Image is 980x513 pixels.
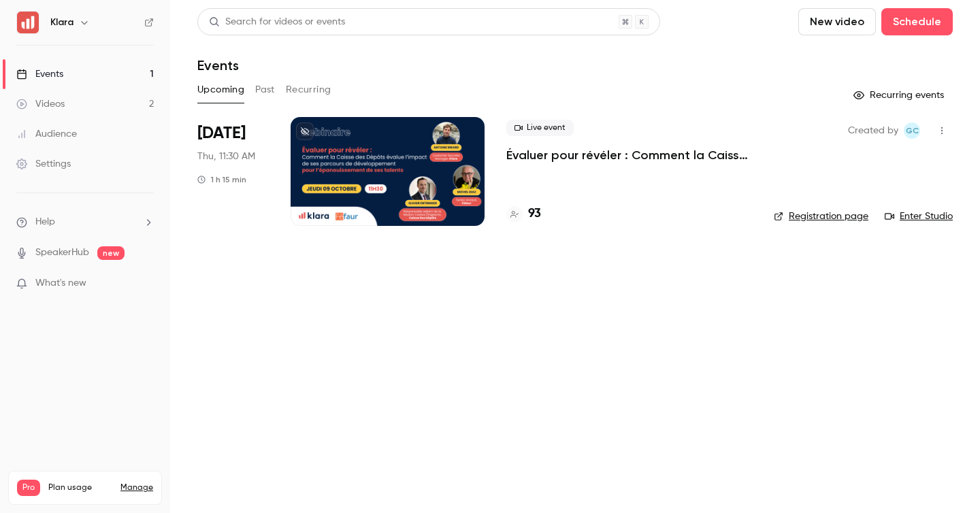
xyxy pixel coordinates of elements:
a: Enter Studio [885,210,953,223]
span: Live event [506,120,574,136]
button: Recurring events [847,84,953,106]
div: Events [16,67,63,81]
h1: Events [197,57,239,73]
div: Audience [16,127,77,141]
span: What's new [35,276,86,291]
span: Thu, 11:30 AM [197,150,255,163]
a: Évaluer pour révéler : Comment la Caisse des Dépôts évalue l’impact de ses parcours de développem... [506,147,752,163]
div: 1 h 15 min [197,174,246,185]
button: Upcoming [197,79,244,101]
span: Plan usage [48,482,112,493]
a: SpeakerHub [35,246,89,260]
a: Manage [120,482,153,493]
button: New video [798,8,876,35]
span: Created by [848,122,898,139]
button: Schedule [881,8,953,35]
a: Registration page [774,210,868,223]
span: Pro [17,480,40,496]
a: 93 [506,205,541,223]
span: Giulietta Celada [904,122,920,139]
div: Oct 9 Thu, 11:30 AM (Europe/Paris) [197,117,269,226]
img: Klara [17,12,39,33]
span: GC [906,122,919,139]
span: [DATE] [197,122,246,144]
button: Past [255,79,275,101]
span: new [97,246,125,260]
h6: Klara [50,16,73,29]
div: Settings [16,157,71,171]
div: Videos [16,97,65,111]
button: Recurring [286,79,331,101]
li: help-dropdown-opener [16,215,154,229]
span: Help [35,215,55,229]
div: Search for videos or events [209,15,345,29]
h4: 93 [528,205,541,223]
iframe: Noticeable Trigger [137,278,154,290]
